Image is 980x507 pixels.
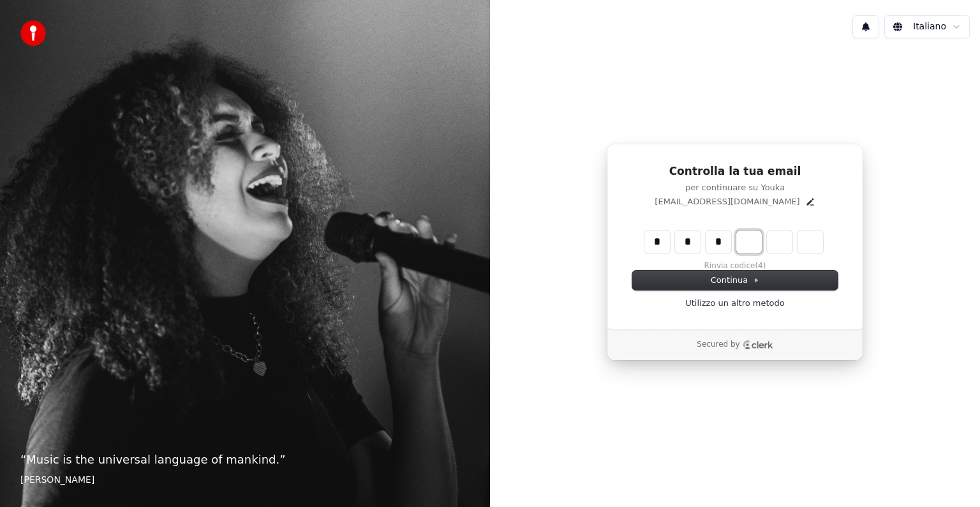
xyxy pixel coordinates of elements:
div: Verification code input [642,228,826,256]
input: Digit 3 [706,231,731,253]
footer: [PERSON_NAME] [20,474,470,487]
input: Enter verification code. Digit 1 [644,231,670,253]
p: per continuare su Youka [632,182,838,193]
p: “ Music is the universal language of mankind. ” [20,451,470,469]
button: Edit [805,197,815,207]
h1: Controlla la tua email [632,164,838,179]
p: [EMAIL_ADDRESS][DOMAIN_NAME] [655,196,799,208]
button: Continua [632,271,838,290]
input: Digit 4 [736,231,762,253]
input: Digit 5 [767,231,792,253]
input: Digit 6 [798,231,823,253]
input: Digit 2 [675,231,701,253]
img: youka [20,20,46,46]
p: Secured by [697,340,739,350]
a: Clerk logo [743,340,773,349]
span: Continua [711,275,759,286]
a: Utilizzo un altro metodo [685,298,785,309]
